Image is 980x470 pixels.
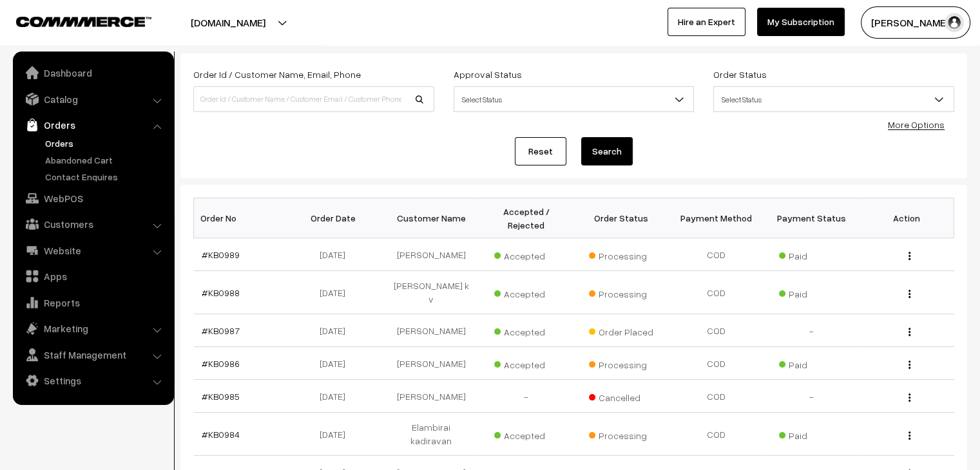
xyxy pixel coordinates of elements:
[779,246,843,263] span: Paid
[779,284,843,301] span: Paid
[35,75,45,85] img: tab_domain_overview_orange.svg
[142,76,217,84] div: Keywords by Traffic
[888,119,945,130] a: More Options
[589,388,653,404] span: Cancelled
[16,187,169,210] a: WebPOS
[494,426,559,442] span: Accepted
[146,6,311,39] button: [DOMAIN_NAME]
[128,75,139,85] img: tab_keywords_by_traffic_grey.svg
[289,198,384,238] th: Order Date
[202,429,240,440] a: #KB0984
[21,21,31,31] img: logo_orange.svg
[193,86,434,112] input: Order Id / Customer Name / Customer Email / Customer Phone
[36,21,63,31] div: v 4.0.24
[384,380,479,413] td: [PERSON_NAME]
[16,343,169,366] a: Staff Management
[494,284,559,301] span: Accepted
[669,413,764,456] td: COD
[764,198,860,238] th: Payment Status
[384,271,479,314] td: [PERSON_NAME] k v
[193,68,361,81] label: Order Id / Customer Name, Email, Phone
[49,76,115,84] div: Domain Overview
[384,198,479,238] th: Customer Name
[34,33,142,44] div: Domain: [DOMAIN_NAME]
[384,314,479,347] td: [PERSON_NAME]
[859,198,954,238] th: Action
[589,284,653,301] span: Processing
[713,86,954,112] span: Select Status
[21,33,31,44] img: website_grey.svg
[454,86,695,112] span: Select Status
[202,287,240,298] a: #KB0988
[202,391,240,402] a: #KB0985
[16,369,169,392] a: Settings
[515,137,566,165] a: Reset
[945,13,964,32] img: user
[16,265,169,288] a: Apps
[16,17,151,26] img: COMMMERCE
[908,361,910,369] img: Menu
[589,246,653,263] span: Processing
[16,13,129,28] a: COMMMERCE
[454,88,694,111] span: Select Status
[908,393,910,402] img: Menu
[861,6,970,39] button: [PERSON_NAME]…
[194,198,289,238] th: Order No
[589,322,653,339] span: Order Placed
[581,137,633,165] button: Search
[289,413,384,456] td: [DATE]
[289,347,384,380] td: [DATE]
[479,198,574,238] th: Accepted / Rejected
[589,426,653,442] span: Processing
[757,8,845,36] a: My Subscription
[669,314,764,347] td: COD
[494,322,559,339] span: Accepted
[779,355,843,371] span: Paid
[289,271,384,314] td: [DATE]
[669,198,764,238] th: Payment Method
[908,431,910,440] img: Menu
[669,347,764,380] td: COD
[202,358,240,369] a: #KB0986
[669,271,764,314] td: COD
[16,291,169,314] a: Reports
[16,239,169,262] a: Website
[764,314,860,347] td: -
[764,380,860,413] td: -
[16,61,169,84] a: Dashboard
[574,198,669,238] th: Order Status
[289,314,384,347] td: [DATE]
[42,153,169,167] a: Abandoned Cart
[494,355,559,371] span: Accepted
[289,380,384,413] td: [DATE]
[42,170,169,183] a: Contact Enquires
[384,347,479,380] td: [PERSON_NAME]
[202,325,240,336] a: #KB0987
[589,355,653,371] span: Processing
[289,238,384,271] td: [DATE]
[384,413,479,456] td: Elambirai kadiravan
[668,8,745,36] a: Hire an Expert
[713,68,767,81] label: Order Status
[16,88,169,111] a: Catalog
[16,317,169,340] a: Marketing
[669,380,764,413] td: COD
[908,252,910,260] img: Menu
[454,68,522,81] label: Approval Status
[908,328,910,336] img: Menu
[494,246,559,263] span: Accepted
[42,136,169,150] a: Orders
[479,380,574,413] td: -
[16,113,169,136] a: Orders
[908,290,910,298] img: Menu
[714,88,954,111] span: Select Status
[202,249,240,260] a: #KB0989
[384,238,479,271] td: [PERSON_NAME]
[16,212,169,236] a: Customers
[669,238,764,271] td: COD
[779,426,843,442] span: Paid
